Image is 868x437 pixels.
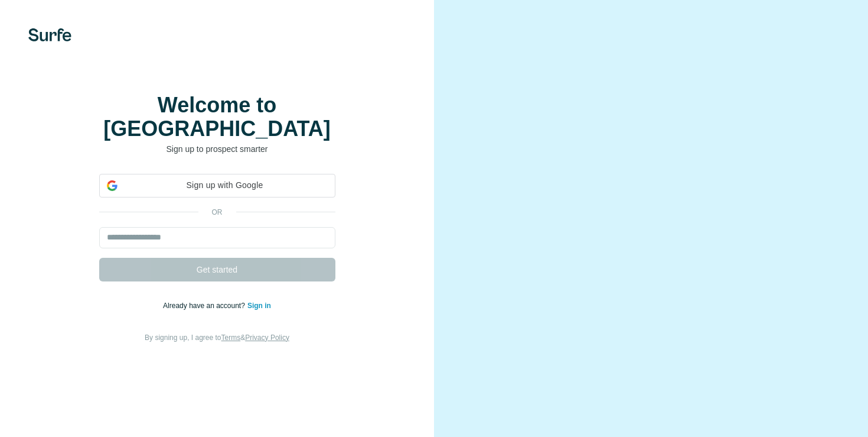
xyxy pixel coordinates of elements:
a: Terms [221,334,241,342]
p: Sign up to prospect smarter [99,143,335,155]
span: Sign up with Google [122,179,328,192]
span: By signing up, I agree to & [145,334,289,342]
img: Surfe's logo [28,28,71,41]
p: or [198,207,236,218]
a: Sign in [247,302,271,310]
h1: Welcome to [GEOGRAPHIC_DATA] [99,93,335,141]
div: Sign up with Google [99,174,335,198]
a: Privacy Policy [245,334,289,342]
span: Already have an account? [163,302,247,310]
